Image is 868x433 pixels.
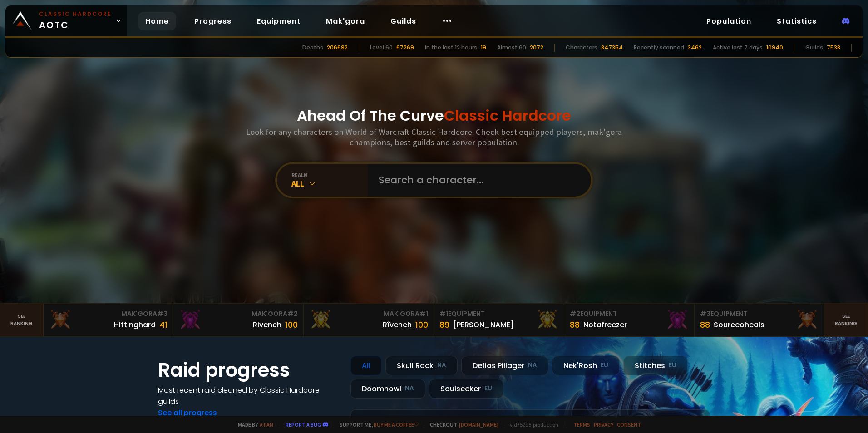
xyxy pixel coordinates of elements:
a: Seeranking [824,304,868,336]
a: Mak'Gora#2Rivench100 [173,304,304,336]
div: 89 [439,319,449,331]
a: Privacy [594,421,613,428]
a: Home [138,12,176,30]
div: 19 [481,44,486,52]
div: Defias Pillager [461,356,548,375]
div: Mak'Gora [49,309,168,319]
div: Sourceoheals [714,319,764,330]
a: #3Equipment88Sourceoheals [695,304,825,336]
div: Guilds [805,44,823,52]
div: All [350,356,382,375]
div: 88 [570,319,580,331]
span: # 3 [157,309,168,318]
input: Search a character... [373,164,580,197]
small: NA [528,361,537,370]
div: 88 [700,319,710,331]
div: 100 [285,319,298,331]
h4: Most recent raid cleaned by Classic Hardcore guilds [158,384,340,407]
div: Almost 60 [497,44,526,52]
a: Population [699,12,759,30]
a: Mak'Gora#3Hittinghard41 [44,304,174,336]
small: EU [669,361,676,370]
div: All [291,178,368,189]
small: EU [484,384,492,393]
a: Mak'gora [319,12,372,30]
div: Nek'Rosh [552,356,620,375]
div: Mak'Gora [179,309,298,319]
div: In the last 12 hours [425,44,477,52]
div: Level 60 [370,44,393,52]
div: Characters [566,44,597,52]
small: Classic Hardcore [39,10,112,18]
a: #1Equipment89[PERSON_NAME] [434,304,564,336]
a: Report a bug [286,421,321,428]
a: Statistics [769,12,824,30]
div: Doomhowl [350,379,425,399]
a: Buy me a coffee [374,421,419,428]
div: 10940 [766,44,783,52]
a: Terms [573,421,590,428]
span: # 3 [700,309,710,318]
div: [PERSON_NAME] [453,319,514,330]
div: Skull Rock [385,356,458,375]
a: a fan [260,421,273,428]
div: Equipment [570,309,689,319]
div: 847354 [601,44,623,52]
span: v. d752d5 - production [504,421,558,428]
span: # 2 [287,309,298,318]
a: Equipment [250,12,308,30]
h1: Raid progress [158,356,340,384]
span: # 1 [439,309,448,318]
div: Soulseeker [429,379,503,399]
span: # 1 [419,309,428,318]
small: NA [437,361,446,370]
h3: Look for any characters on World of Warcraft Classic Hardcore. Check best equipped players, mak'g... [242,127,626,148]
a: Progress [187,12,239,30]
span: # 2 [570,309,580,318]
div: 7538 [827,44,840,52]
span: Made by [232,421,273,428]
span: Classic Hardcore [444,105,571,126]
div: Rîvench [383,319,412,330]
div: 206692 [327,44,348,52]
div: Stitches [623,356,688,375]
a: Guilds [383,12,424,30]
div: Mak'Gora [309,309,428,319]
div: Hittinghard [114,319,156,330]
div: Rivench [253,319,281,330]
div: Notafreezer [583,319,627,330]
a: Mak'Gora#1Rîvench100 [304,304,434,336]
div: realm [291,172,368,178]
div: Equipment [700,309,819,319]
a: Consent [617,421,641,428]
div: 3462 [688,44,702,52]
small: EU [601,361,608,370]
span: Support me, [334,421,419,428]
div: Active last 7 days [713,44,763,52]
small: NA [405,384,414,393]
div: 67269 [396,44,414,52]
div: Recently scanned [634,44,684,52]
span: AOTC [39,10,112,32]
h1: Ahead Of The Curve [297,105,571,127]
a: #2Equipment88Notafreezer [564,304,695,336]
span: Checkout [424,421,498,428]
a: Classic HardcoreAOTC [5,5,127,36]
div: 2072 [530,44,543,52]
a: See all progress [158,408,217,418]
a: [DOMAIN_NAME] [459,421,498,428]
div: Equipment [439,309,558,319]
div: 41 [159,319,168,331]
div: Deaths [302,44,323,52]
div: 100 [415,319,428,331]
